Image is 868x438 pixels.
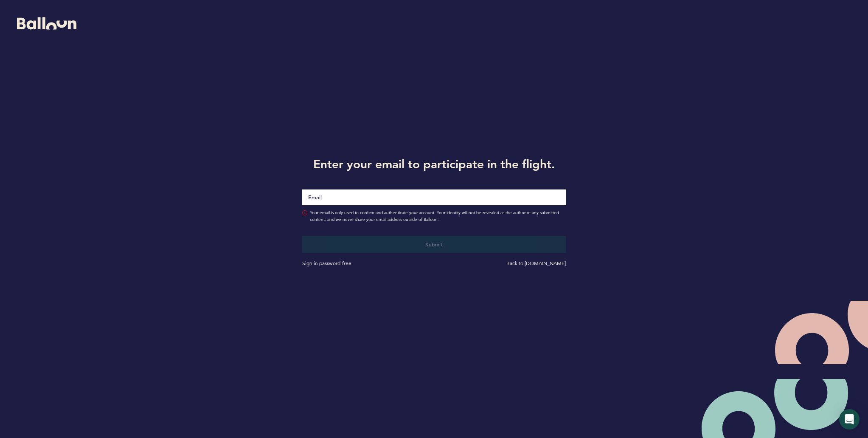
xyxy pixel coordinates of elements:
a: Back to [DOMAIN_NAME] [506,260,566,266]
span: Submit [425,241,443,248]
input: Email [302,189,566,205]
div: Open Intercom Messenger [839,409,860,430]
h1: Enter your email to participate in the flight. [296,155,573,172]
a: Sign in password-free [302,260,351,266]
span: Your email is only used to confirm and authenticate your account. Your identity will not be revea... [310,209,566,223]
button: Submit [302,236,566,253]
